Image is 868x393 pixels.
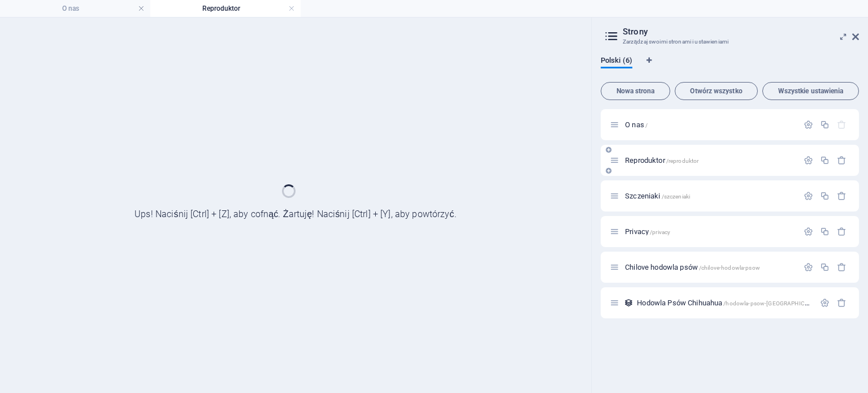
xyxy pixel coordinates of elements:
[601,54,632,70] span: Polski (6)
[837,191,847,201] div: Usuń
[601,82,670,100] button: Nowa strona
[625,120,648,129] span: Kliknij, aby otworzyć stronę
[601,56,859,77] div: Zakładki językowe
[624,298,633,308] div: Ten układ jest używany jako szablon dla wszystkich elementów (np. wpisu na blogu) z tej kolekcji....
[804,191,813,201] div: Ustawienia
[150,2,301,15] h4: Reproduktor
[625,227,670,236] span: Kliknij, aby otworzyć stronę
[622,264,798,271] div: Chilove hodowla psów/chilove-hodowla-psow
[680,88,753,94] span: Otwórz wszystko
[625,192,690,200] span: Kliknij, aby otworzyć stronę
[623,37,836,47] h3: Zarządzaj swoimi stronami i ustawieniami
[837,262,847,272] div: Usuń
[820,262,830,272] div: Duplikuj
[666,158,699,164] span: /reproduktor
[804,120,813,129] div: Ustawienia
[622,228,798,235] div: Privacy/privacy
[820,298,830,308] div: Ustawienia
[804,227,813,236] div: Ustawienia
[762,82,859,100] button: Wszystkie ustawienia
[837,156,847,165] div: Usuń
[625,156,698,165] span: Kliknij, aby otworzyć stronę
[837,298,847,308] div: Usuń
[820,120,830,129] div: Duplikuj
[767,88,854,94] span: Wszystkie ustawienia
[645,122,648,128] span: /
[820,227,830,236] div: Duplikuj
[804,262,813,272] div: Ustawienia
[837,120,847,129] div: Strony startowej nie można usunąć
[650,229,670,235] span: /privacy
[633,299,814,306] div: Hodowla Psów Chihuahua/hodowla-psow-[GEOGRAPHIC_DATA]
[804,156,813,165] div: Ustawienia
[837,227,847,236] div: Usuń
[637,299,824,307] span: Kliknij, aby otworzyć stronę
[723,300,824,306] span: /hodowla-psow-[GEOGRAPHIC_DATA]
[820,191,830,201] div: Duplikuj
[606,88,665,94] span: Nowa strona
[622,157,798,164] div: Reproduktor/reproduktor
[622,121,798,128] div: O nas/
[622,192,798,200] div: Szczeniaki/szczeniaki
[662,193,691,200] span: /szczeniaki
[625,263,760,271] span: Kliknij, aby otworzyć stronę
[699,265,760,271] span: /chilove-hodowla-psow
[820,156,830,165] div: Duplikuj
[623,27,859,37] h2: Strony
[675,82,758,100] button: Otwórz wszystko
